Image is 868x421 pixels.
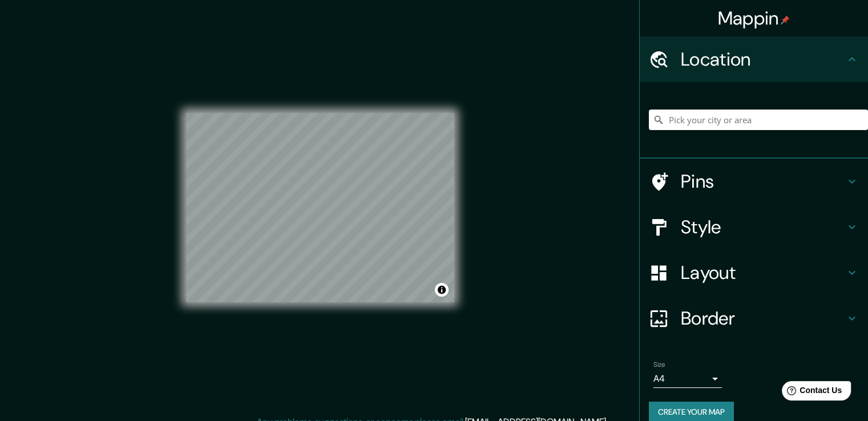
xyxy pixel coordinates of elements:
[681,170,845,193] h4: Pins
[681,48,845,71] h4: Location
[640,250,868,295] div: Layout
[653,360,665,370] label: Size
[781,15,790,25] img: pin-icon.png
[640,159,868,204] div: Pins
[649,110,868,130] input: Pick your city or area
[681,261,845,284] h4: Layout
[681,307,845,330] h4: Border
[640,204,868,250] div: Style
[640,37,868,82] div: Location
[718,7,790,30] h4: Mappin
[435,283,449,297] button: Toggle attribution
[653,370,722,388] div: A4
[681,216,845,238] h4: Style
[640,295,868,341] div: Border
[186,113,454,302] canvas: Map
[766,377,855,408] iframe: Help widget launcher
